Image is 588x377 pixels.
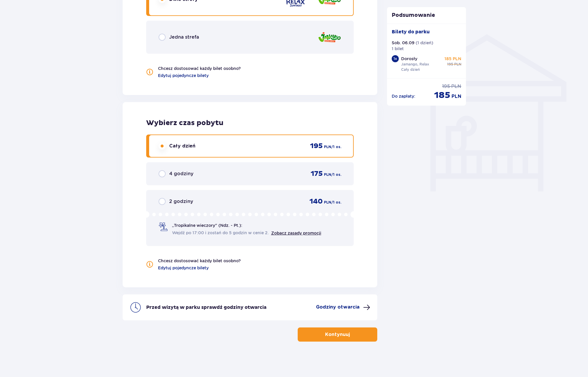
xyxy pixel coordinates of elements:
p: Sob. 06.09 [392,40,414,46]
p: Cały dzień [401,67,420,72]
p: Chcesz dostosować każdy bilet osobno? [158,65,241,71]
p: PLN [454,62,461,67]
p: 175 [311,169,323,178]
p: PLN [451,83,461,90]
p: PLN [324,144,331,150]
a: Edytuj pojedyncze bilety [158,73,209,78]
p: Cały dzień [169,143,195,149]
button: Godziny otwarcia [316,304,370,311]
p: 4 godziny [169,171,193,177]
div: 1 x [392,55,399,62]
img: clock icon [130,301,141,313]
p: / 1 os. [331,172,341,177]
p: Chcesz dostosować każdy bilet osobno? [158,258,241,264]
p: 185 PLN [444,56,461,62]
p: Przed wizytą w parku sprawdź godziny otwarcia [146,304,266,311]
p: ( 1 dzień ) [416,40,433,46]
p: 185 [434,90,450,101]
p: Jamango, Relax [401,62,429,67]
p: / 1 os. [331,200,341,205]
p: PLN [324,200,331,205]
p: Kontynuuj [325,331,350,338]
p: 2 godziny [169,198,193,205]
p: 195 [310,142,323,150]
p: / 1 os. [331,144,341,150]
p: PLN [324,172,331,177]
p: 140 [309,197,323,206]
p: Do zapłaty : [392,93,415,99]
p: Bilety do parku [392,29,430,35]
p: 195 [442,83,450,90]
a: Zobacz zasady promocji [271,231,321,235]
p: Dorosły [401,56,417,62]
span: Wejdź po 17:00 i zostań do 5 godzin w cenie 2. [172,230,269,236]
p: 1 bilet [392,46,404,52]
p: Jedna strefa [169,34,199,40]
a: Edytuj pojedyncze bilety [158,265,209,271]
button: Kontynuuj [298,327,377,342]
img: zone logo [318,29,341,46]
p: Godziny otwarcia [316,304,360,310]
p: Podsumowanie [387,12,466,19]
p: PLN [452,93,461,100]
p: Wybierz czas pobytu [146,119,354,127]
p: 195 [447,62,453,67]
p: „Tropikalne wieczory" (Ndz. - Pt.): [172,222,242,228]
